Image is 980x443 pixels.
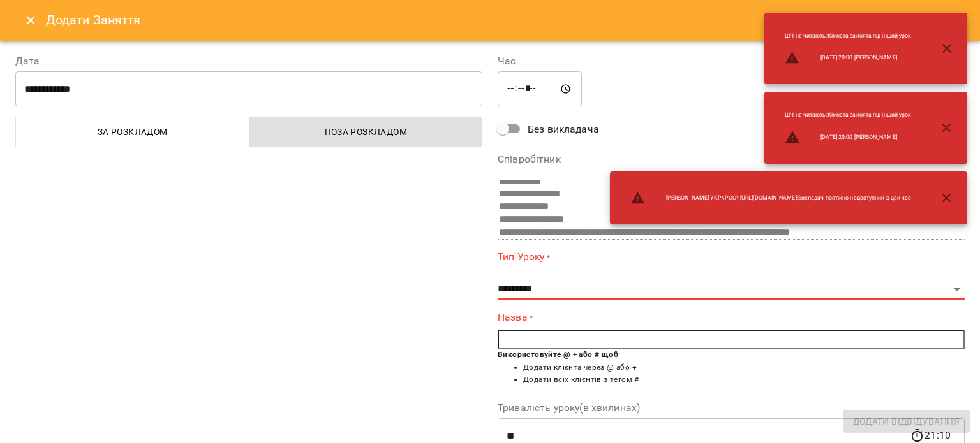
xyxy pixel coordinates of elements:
span: За розкладом [24,124,242,140]
li: ШЧ не читають : Кімната зайнята під інший урок [775,27,921,45]
label: Тип Уроку [498,250,965,265]
li: Додати клієнта через @ або + [523,361,965,374]
label: Тривалість уроку(в хвилинах) [498,403,965,413]
button: За розкладом [15,117,249,147]
li: [PERSON_NAME] УКР\РОС\ [URL][DOMAIN_NAME] : Викладач постійно недоступний в цей час [620,185,922,211]
label: Час [498,56,965,66]
b: Використовуйте @ + або # щоб [498,350,618,359]
li: ШЧ не читають : Кімната зайнята під інший урок [775,106,921,124]
button: Поза розкладом [249,117,483,147]
label: Співробітник [498,154,965,164]
label: Назва [498,310,965,324]
h6: Додати Заняття [46,10,965,30]
li: [DATE] 20:00 [PERSON_NAME] [775,45,921,71]
li: Додати всіх клієнтів з тегом # [523,374,965,386]
button: Close [15,5,46,36]
span: Поза розкладом [257,124,475,140]
li: [DATE] 20:00 [PERSON_NAME] [775,124,921,150]
label: Дата [15,56,482,66]
span: Без викладача [528,122,599,137]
